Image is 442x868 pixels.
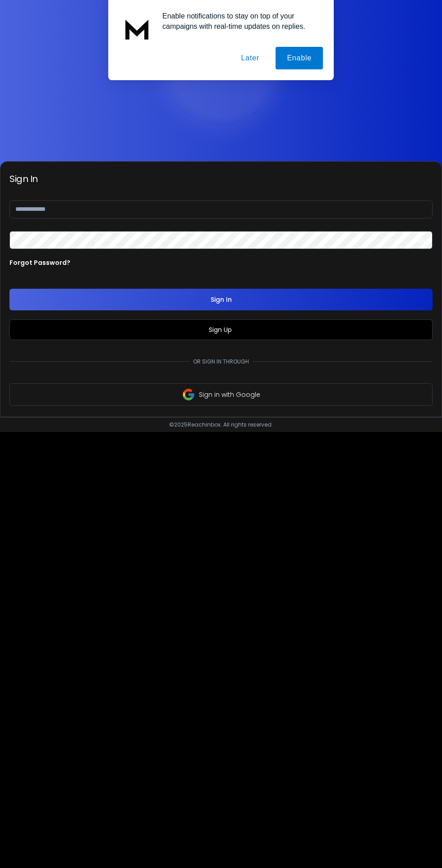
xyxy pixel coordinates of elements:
img: notification icon [119,11,155,47]
button: Sign In [9,289,433,310]
div: Enable notifications to stay on top of your campaigns with real-time updates on replies. [155,11,323,32]
p: Sign in with Google [199,390,260,399]
h3: Sign In [9,173,433,185]
button: Later [230,47,270,69]
p: © 2025 Reachinbox. All rights reserved. [169,421,273,428]
button: Sign in with Google [9,383,433,406]
p: Or sign in through [189,358,253,365]
p: Forgot Password? [9,258,70,267]
a: Sign Up [209,325,234,334]
button: Enable [276,47,323,69]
